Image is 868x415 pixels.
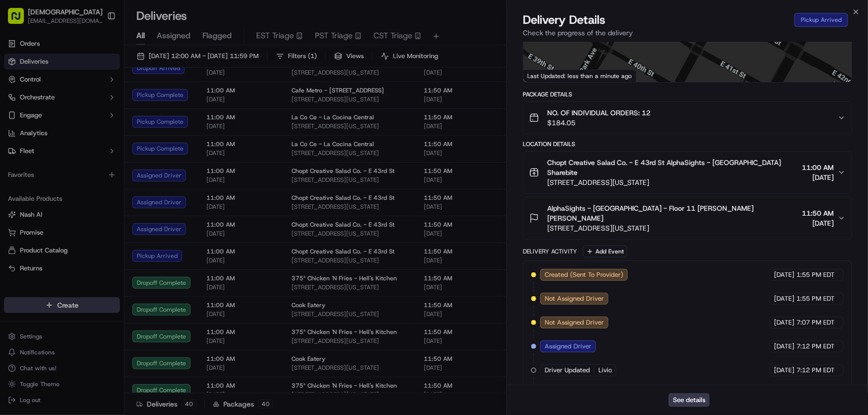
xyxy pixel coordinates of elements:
button: See details [669,393,710,407]
button: Start new chat [169,98,181,110]
span: [DATE] [802,218,834,228]
span: NO. OF INDIVIDUAL ORDERS: 12 [547,108,651,118]
span: [DATE] [774,342,794,351]
span: [DATE] [774,318,794,327]
div: Package Details [523,90,852,98]
a: 💻API Documentation [80,140,164,158]
span: 11:50 AM [802,208,834,218]
button: Add Event [583,246,627,257]
span: Livio [598,366,612,375]
span: 7:07 PM EDT [796,318,835,327]
p: Check the progress of the delivery [523,28,852,38]
img: Nash [10,10,30,30]
div: Last Updated: less than a minute ago [523,70,636,82]
span: Pylon [99,168,120,176]
div: Location Details [523,140,852,148]
input: Got a question? Start typing here... [26,64,179,75]
span: Driver Updated [545,366,590,375]
span: Assigned Driver [545,342,591,351]
span: 1:55 PM EDT [796,294,835,303]
span: Not Assigned Driver [545,318,604,327]
span: Created (Sent To Provider) [545,270,623,279]
span: [DATE] [774,270,794,279]
div: We're available if you need us! [34,105,126,113]
button: NO. OF INDIVIDUAL ORDERS: 12$184.05 [523,102,852,134]
a: 📗Knowledge Base [6,140,80,158]
span: [DATE] [802,172,834,182]
span: [STREET_ADDRESS][US_STATE] [547,223,798,233]
span: Chopt Creative Salad Co. - E 43rd St AlphaSights - [GEOGRAPHIC_DATA] Sharebite [547,158,798,177]
span: [DATE] [774,294,794,303]
a: Powered byPylon [70,168,120,176]
button: AlphaSights - [GEOGRAPHIC_DATA] - Floor 11 [PERSON_NAME] [PERSON_NAME][STREET_ADDRESS][US_STATE]1... [523,197,852,239]
span: Delivery Details [523,12,605,28]
span: [DATE] [774,366,794,375]
div: Start new chat [34,95,163,105]
span: 1:55 PM EDT [796,270,835,279]
p: Welcome 👋 [10,40,181,56]
img: 1736555255976-a54dd68f-1ca7-489b-9aae-adbdc363a1c4 [10,95,28,113]
span: 7:12 PM EDT [796,342,835,351]
div: Delivery Activity [523,248,577,255]
span: 7:12 PM EDT [796,366,835,375]
span: 11:00 AM [802,163,834,172]
button: Chopt Creative Salad Co. - E 43rd St AlphaSights - [GEOGRAPHIC_DATA] Sharebite[STREET_ADDRESS][US... [523,152,852,193]
span: Not Assigned Driver [545,294,604,303]
span: [STREET_ADDRESS][US_STATE] [547,177,798,187]
div: 📗 [10,145,18,153]
span: API Documentation [94,144,160,154]
div: 💻 [84,145,92,153]
span: Knowledge Base [20,144,76,154]
span: $184.05 [547,118,651,128]
span: AlphaSights - [GEOGRAPHIC_DATA] - Floor 11 [PERSON_NAME] [PERSON_NAME] [547,203,798,223]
